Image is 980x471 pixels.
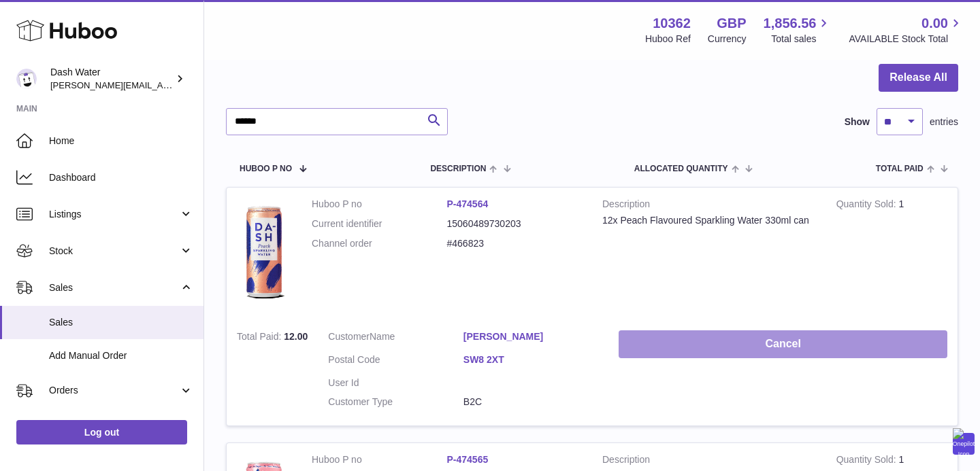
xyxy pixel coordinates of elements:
[49,135,193,147] span: Home
[826,188,958,320] td: 1
[50,66,173,92] div: Dash Water
[328,377,463,389] dt: User Id
[49,171,193,184] span: Dashboard
[312,237,447,250] dt: Channel order
[447,454,489,465] a: P-474565
[619,330,947,358] button: Cancel
[921,14,948,33] span: 0.00
[447,198,489,209] a: P-474564
[49,349,193,362] span: Add Manual Order
[49,316,193,329] span: Sales
[49,384,179,397] span: Orders
[602,453,816,470] strong: Description
[16,69,37,89] img: james@dash-water.com
[836,454,899,468] strong: Quantity Sold
[49,208,179,221] span: Listings
[49,281,179,294] span: Sales
[764,14,832,46] a: 1,856.56 Total sales
[836,198,899,213] strong: Quantity Sold
[237,198,291,307] img: 103621706197738.png
[645,33,691,46] div: Huboo Ref
[328,331,370,342] span: Customer
[845,116,870,128] label: Show
[240,164,292,173] span: Huboo P no
[463,330,599,343] a: [PERSON_NAME]
[237,331,284,345] strong: Total Paid
[879,64,958,92] button: Release All
[717,14,746,33] strong: GBP
[602,214,816,227] div: 12x Peach Flavoured Sparkling Water 330ml can
[764,14,817,33] span: 1,856.56
[312,217,447,230] dt: Current identifier
[876,164,924,173] span: Total paid
[463,353,599,366] a: SW8 2XT
[849,14,964,46] a: 0.00 AVAILABLE Stock Total
[447,237,583,250] dd: #466823
[284,331,308,342] span: 12.00
[708,33,747,46] div: Currency
[312,453,447,466] dt: Huboo P no
[50,80,273,90] span: [PERSON_NAME][EMAIL_ADDRESS][DOMAIN_NAME]
[771,33,832,46] span: Total sales
[849,33,964,46] span: AVAILABLE Stock Total
[463,396,599,408] dd: B2C
[328,353,463,370] dt: Postal Code
[430,164,486,173] span: Description
[602,198,816,214] strong: Description
[634,164,728,173] span: ALLOCATED Quantity
[16,420,187,444] a: Log out
[49,245,179,258] span: Stock
[312,198,447,211] dt: Huboo P no
[328,396,463,408] dt: Customer Type
[328,330,463,347] dt: Name
[653,14,691,33] strong: 10362
[930,116,958,128] span: entries
[447,217,583,230] dd: 15060489730203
